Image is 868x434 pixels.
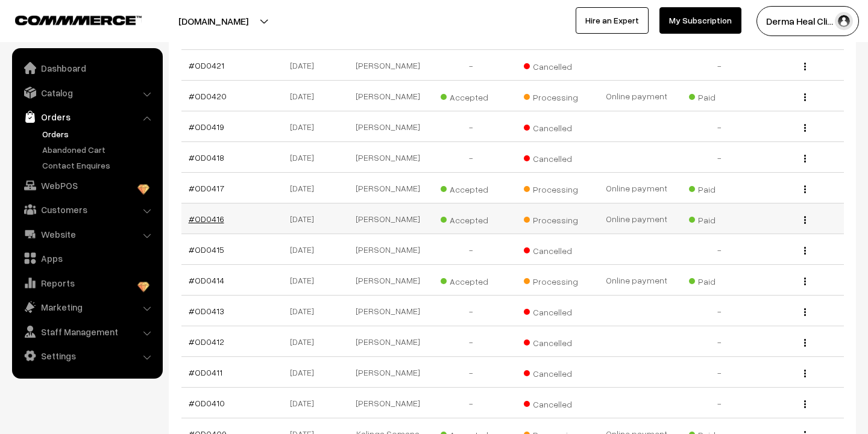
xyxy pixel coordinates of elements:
[576,7,649,34] a: Hire an Expert
[15,296,159,318] a: Marketing
[15,175,159,196] a: WebPOS
[804,400,806,408] img: Menu
[347,265,429,296] td: [PERSON_NAME]
[15,57,159,79] a: Dashboard
[347,234,429,265] td: [PERSON_NAME]
[524,88,584,104] span: Processing
[595,265,678,296] td: Online payment
[441,180,501,196] span: Accepted
[264,296,347,326] td: [DATE]
[189,398,225,408] a: #OD0410
[189,306,224,316] a: #OD0413
[347,296,429,326] td: [PERSON_NAME]
[689,211,749,226] span: Paid
[347,142,429,173] td: [PERSON_NAME]
[189,91,227,101] a: #OD0420
[756,6,859,36] button: Derma Heal Cli…
[524,180,584,196] span: Processing
[524,211,584,226] span: Processing
[189,275,224,285] a: #OD0414
[430,388,512,418] td: -
[804,339,806,347] img: Menu
[524,241,584,257] span: Cancelled
[15,345,159,367] a: Settings
[15,321,159,343] a: Staff Management
[524,119,584,134] span: Cancelled
[430,142,512,173] td: -
[347,357,429,388] td: [PERSON_NAME]
[524,57,584,73] span: Cancelled
[804,308,806,316] img: Menu
[347,173,429,203] td: [PERSON_NAME]
[524,303,584,318] span: Cancelled
[678,388,761,418] td: -
[441,211,501,226] span: Accepted
[804,247,806,255] img: Menu
[804,185,806,193] img: Menu
[835,12,853,30] img: user
[264,265,347,296] td: [DATE]
[524,395,584,411] span: Cancelled
[430,357,512,388] td: -
[430,234,512,265] td: -
[678,111,761,142] td: -
[441,88,501,104] span: Accepted
[264,50,347,81] td: [DATE]
[15,223,159,245] a: Website
[15,16,142,25] img: COMMMERCE
[804,124,806,132] img: Menu
[524,333,584,349] span: Cancelled
[264,81,347,111] td: [DATE]
[15,106,159,128] a: Orders
[595,203,678,234] td: Online payment
[15,272,159,294] a: Reports
[264,111,347,142] td: [DATE]
[189,183,224,193] a: #OD0417
[347,388,429,418] td: [PERSON_NAME]
[15,82,159,104] a: Catalog
[189,244,224,255] a: #OD0415
[804,370,806,377] img: Menu
[347,326,429,357] td: [PERSON_NAME]
[189,60,224,70] a: #OD0421
[15,12,121,26] a: COMMMERCE
[678,50,761,81] td: -
[264,234,347,265] td: [DATE]
[689,272,749,288] span: Paid
[15,247,159,269] a: Apps
[678,234,761,265] td: -
[347,50,429,81] td: [PERSON_NAME]
[524,149,584,165] span: Cancelled
[804,63,806,70] img: Menu
[264,142,347,173] td: [DATE]
[678,142,761,173] td: -
[524,364,584,380] span: Cancelled
[189,214,224,224] a: #OD0416
[264,326,347,357] td: [DATE]
[595,81,678,111] td: Online payment
[678,326,761,357] td: -
[39,128,159,140] a: Orders
[347,203,429,234] td: [PERSON_NAME]
[804,93,806,101] img: Menu
[264,357,347,388] td: [DATE]
[804,216,806,224] img: Menu
[136,6,291,36] button: [DOMAIN_NAME]
[689,180,749,196] span: Paid
[347,81,429,111] td: [PERSON_NAME]
[15,199,159,220] a: Customers
[189,152,224,163] a: #OD0418
[678,296,761,326] td: -
[659,7,741,34] a: My Subscription
[430,111,512,142] td: -
[347,111,429,142] td: [PERSON_NAME]
[441,272,501,288] span: Accepted
[678,357,761,388] td: -
[524,272,584,288] span: Processing
[189,367,222,377] a: #OD0411
[264,203,347,234] td: [DATE]
[264,388,347,418] td: [DATE]
[39,143,159,156] a: Abandoned Cart
[264,173,347,203] td: [DATE]
[804,277,806,285] img: Menu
